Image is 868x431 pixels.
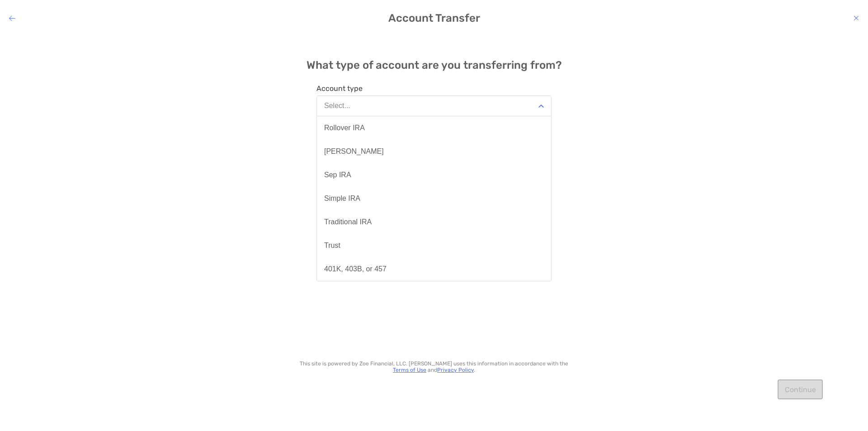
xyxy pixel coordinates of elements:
a: Terms of Use [393,367,426,373]
div: Select... [324,102,350,110]
h4: What type of account are you transferring from? [307,59,562,71]
p: This site is powered by Zoe Financial, LLC. [PERSON_NAME] uses this information in accordance wit... [298,360,570,373]
button: Rollover IRA [317,116,551,140]
div: Rollover IRA [324,124,365,132]
div: Simple IRA [324,194,360,203]
div: Sep IRA [324,171,351,179]
button: [PERSON_NAME] [317,140,551,163]
button: Simple IRA [317,187,551,210]
img: Open dropdown arrow [538,104,544,108]
div: Trust [324,242,340,250]
div: 401K, 403B, or 457 [324,265,387,273]
button: 401K, 403B, or 457 [317,257,551,281]
a: Privacy Policy [437,367,474,373]
button: Select... [316,95,552,116]
button: Sep IRA [317,163,551,187]
div: [PERSON_NAME] [324,147,384,156]
div: Traditional IRA [324,218,372,226]
button: Traditional IRA [317,210,551,234]
span: Account type [316,84,552,93]
button: Trust [317,234,551,257]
